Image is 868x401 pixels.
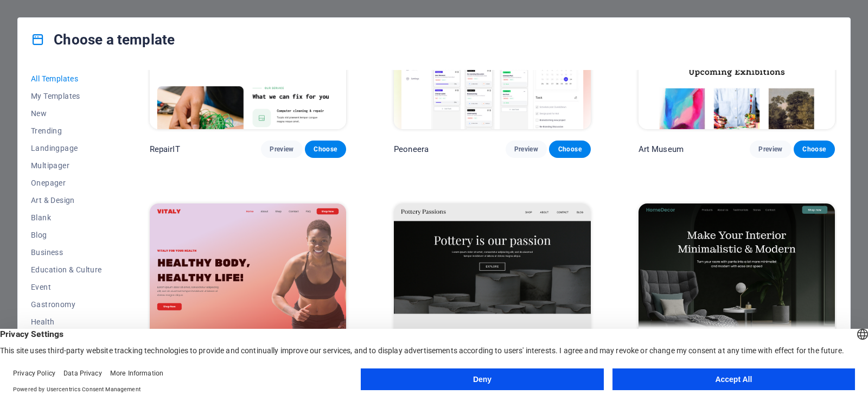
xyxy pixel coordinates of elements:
span: Choose [314,145,337,154]
img: Home Decor [639,203,835,385]
button: Education & Culture [31,261,102,278]
p: Art Museum [639,144,684,155]
span: Art & Design [31,196,102,205]
button: Blog [31,226,102,244]
span: Event [31,283,102,291]
button: Event [31,278,102,296]
button: New [31,105,102,122]
button: Choose [549,141,590,158]
button: Health [31,313,102,330]
span: Preview [758,145,782,154]
button: Preview [506,141,547,158]
button: Choose [305,141,346,158]
span: Choose [802,145,826,154]
span: Multipager [31,161,102,170]
span: Choose [558,145,582,154]
span: Onepager [31,179,102,187]
button: Gastronomy [31,296,102,313]
button: Preview [261,141,302,158]
button: Multipager [31,157,102,174]
button: My Templates [31,87,102,105]
span: Blank [31,213,102,222]
button: Landingpage [31,139,102,157]
img: Pottery Passions [394,203,590,385]
span: Business [31,248,102,257]
span: Trending [31,126,102,135]
p: RepairIT [150,144,180,155]
span: Gastronomy [31,300,102,309]
button: Art & Design [31,192,102,209]
button: Blank [31,209,102,226]
button: Preview [750,141,791,158]
img: Vitaly [150,203,346,385]
button: Trending [31,122,102,139]
button: Business [31,244,102,261]
span: Education & Culture [31,265,102,274]
span: Preview [514,145,538,154]
p: Peoneera [394,144,429,155]
span: Health [31,317,102,326]
span: All Templates [31,74,102,83]
span: Landingpage [31,144,102,152]
span: Blog [31,231,102,239]
button: Choose [794,141,835,158]
span: My Templates [31,92,102,100]
button: All Templates [31,70,102,87]
span: Preview [270,145,293,154]
button: Onepager [31,174,102,192]
span: New [31,109,102,118]
h4: Choose a template [31,31,175,48]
